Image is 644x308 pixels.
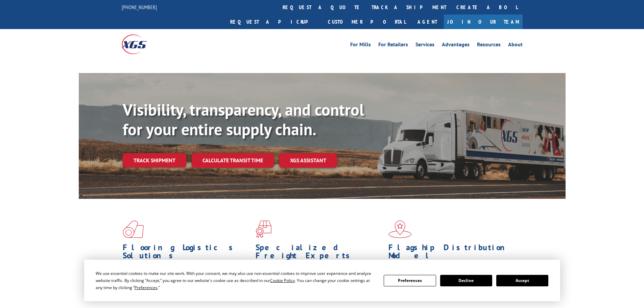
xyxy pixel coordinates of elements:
[496,275,548,286] button: Accept
[415,42,434,49] a: Services
[270,278,295,283] span: Cookie Policy
[96,270,376,291] div: We use essential cookies to make our site work. With your consent, we may also use non-essential ...
[378,42,408,49] a: For Retailers
[123,153,186,167] a: Track shipment
[442,42,470,49] a: Advantages
[192,153,274,168] a: Calculate transit time
[123,99,364,140] b: Visibility, transparency, and control for your entire supply chain.
[444,15,523,29] a: Join Our Team
[123,220,144,238] img: xgs-icon-total-supply-chain-intelligence-red
[225,15,323,29] a: Request a pickup
[122,4,157,10] a: [PHONE_NUMBER]
[256,243,383,263] h1: Specialized Freight Experts
[388,220,412,238] img: xgs-icon-flagship-distribution-model-red
[279,153,337,168] a: XGS ASSISTANT
[350,42,371,49] a: For Mills
[123,243,251,263] h1: Flooring Logistics Solutions
[256,220,271,238] img: xgs-icon-focused-on-flooring-red
[477,42,501,49] a: Resources
[388,243,516,263] h1: Flagship Distribution Model
[323,15,411,29] a: Customer Portal
[135,285,158,290] span: Preferences
[440,275,492,286] button: Decline
[411,15,444,29] a: Agent
[508,42,523,49] a: About
[384,275,436,286] button: Preferences
[84,260,560,301] div: Cookie Consent Prompt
